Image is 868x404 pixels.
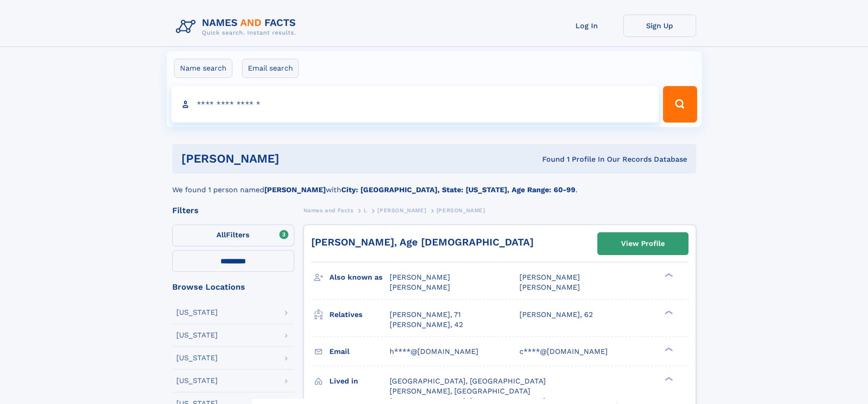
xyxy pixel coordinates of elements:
span: [PERSON_NAME] [390,283,450,291]
label: Email search [242,59,299,78]
span: [PERSON_NAME] [390,273,450,281]
a: View Profile [598,233,688,255]
div: [US_STATE] [176,332,218,339]
span: L [364,207,367,214]
div: [US_STATE] [176,309,218,316]
a: [PERSON_NAME], 71 [390,310,461,320]
a: Log In [550,15,623,37]
a: [PERSON_NAME] [377,205,426,216]
span: [GEOGRAPHIC_DATA], [GEOGRAPHIC_DATA] [390,377,546,385]
label: Name search [174,59,232,78]
button: Search Button [663,86,697,123]
span: [PERSON_NAME] [519,283,580,291]
a: L [364,205,367,216]
div: ❯ [663,309,673,315]
div: ❯ [663,272,673,278]
h1: [PERSON_NAME] [181,153,411,164]
span: All [216,230,226,239]
span: [PERSON_NAME] [377,207,426,214]
h3: Also known as [329,270,390,285]
a: Names and Facts [303,205,354,216]
a: [PERSON_NAME], 42 [390,320,463,330]
div: [US_STATE] [176,354,218,362]
div: View Profile [621,233,665,254]
div: ❯ [663,376,673,382]
img: Logo Names and Facts [172,15,303,39]
h3: Lived in [329,373,390,389]
span: [PERSON_NAME], [GEOGRAPHIC_DATA] [390,387,530,395]
h3: Email [329,344,390,359]
a: Sign Up [623,15,696,37]
b: City: [GEOGRAPHIC_DATA], State: [US_STATE], Age Range: 60-99 [341,185,575,194]
span: [PERSON_NAME] [519,273,580,281]
div: ❯ [663,346,673,352]
div: Filters [172,206,294,215]
a: [PERSON_NAME], 62 [519,310,593,320]
h3: Relatives [329,307,390,322]
div: Browse Locations [172,283,294,291]
a: [PERSON_NAME], Age [DEMOGRAPHIC_DATA] [311,236,534,248]
b: [PERSON_NAME] [264,185,326,194]
div: [US_STATE] [176,377,218,384]
div: Found 1 Profile In Our Records Database [411,154,687,164]
input: search input [171,86,659,123]
div: We found 1 person named with . [172,174,696,195]
span: [PERSON_NAME] [437,207,485,214]
label: Filters [172,225,294,246]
